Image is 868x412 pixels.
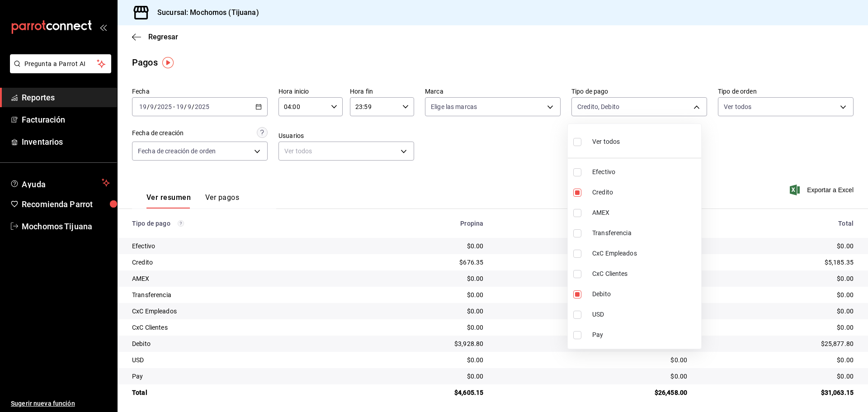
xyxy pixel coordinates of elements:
span: Debito [592,289,698,299]
span: Pay [592,330,698,340]
span: CxC Empleados [592,249,698,258]
span: Efectivo [592,167,698,177]
span: Credito [592,188,698,197]
span: USD [592,310,698,319]
span: Transferencia [592,228,698,238]
span: AMEX [592,208,698,218]
span: CxC Clientes [592,269,698,279]
span: Ver todos [592,137,620,147]
img: Tooltip marker [162,57,174,68]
